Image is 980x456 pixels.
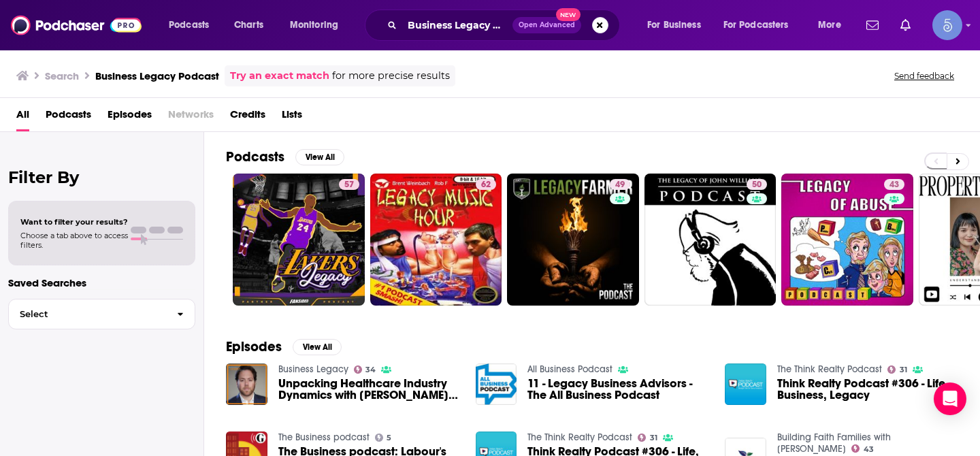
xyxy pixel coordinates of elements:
span: 31 [900,367,907,373]
h3: Search [45,69,79,82]
a: 57 [339,179,359,190]
span: Choose a tab above to access filters. [20,231,128,250]
span: New [556,8,581,21]
button: open menu [159,14,227,36]
a: Building Faith Families with Steve Demme [777,431,891,455]
span: 43 [864,446,874,453]
button: Send feedback [890,70,958,82]
span: 49 [615,178,625,192]
a: 50 [747,179,767,190]
a: 57 [233,174,365,306]
button: Select [8,299,195,329]
img: Think Realty Podcast #306 - Life, Business, Legacy [725,363,766,405]
span: Monitoring [290,16,338,35]
a: 49 [507,174,639,306]
p: Saved Searches [8,276,195,289]
a: 43 [781,174,913,306]
a: Unpacking Healthcare Industry Dynamics with Roy Bejarano on Business Legacy Podcast [278,378,459,401]
img: 11 - Legacy Business Advisors - The All Business Podcast [476,363,517,405]
a: All [16,103,29,131]
a: Show notifications dropdown [861,14,884,37]
div: Open Intercom Messenger [934,382,966,415]
a: Try an exact match [230,68,329,84]
a: 31 [887,365,907,374]
span: Select [9,310,166,319]
button: open menu [280,14,356,36]
a: Podcasts [46,103,91,131]
a: All Business Podcast [527,363,612,375]
img: Podchaser - Follow, Share and Rate Podcasts [11,12,142,38]
img: User Profile [932,10,962,40]
button: open menu [715,14,808,36]
div: Search podcasts, credits, & more... [378,10,633,41]
span: Charts [234,16,263,35]
span: Logged in as Spiral5-G1 [932,10,962,40]
button: View All [295,149,344,165]
a: Business Legacy [278,363,348,375]
a: 5 [375,434,392,442]
a: 34 [354,365,376,374]
span: Want to filter your results? [20,217,128,227]
h2: Filter By [8,167,195,187]
button: Open AdvancedNew [512,17,581,33]
span: Unpacking Healthcare Industry Dynamics with [PERSON_NAME] on Business Legacy Podcast [278,378,459,401]
a: 43 [884,179,904,190]
a: EpisodesView All [226,338,342,355]
a: The Business podcast [278,431,370,443]
h2: Episodes [226,338,282,355]
span: 50 [752,178,762,192]
a: 62 [370,174,502,306]
a: 31 [638,434,657,442]
span: for more precise results [332,68,450,84]
span: 31 [650,435,657,441]
h3: Business Legacy Podcast [95,69,219,82]
a: 11 - Legacy Business Advisors - The All Business Podcast [527,378,708,401]
a: The Think Realty Podcast [777,363,882,375]
a: Show notifications dropdown [895,14,916,37]
button: View All [293,339,342,355]
a: Credits [230,103,265,131]
span: 57 [344,178,354,192]
button: Show profile menu [932,10,962,40]
span: Open Advanced [519,22,575,29]
a: Episodes [108,103,152,131]
a: The Think Realty Podcast [527,431,632,443]
a: 43 [851,444,874,453]
a: PodcastsView All [226,148,344,165]
button: open menu [638,14,718,36]
button: open menu [808,14,858,36]
span: 43 [889,178,899,192]
span: Networks [168,103,214,131]
a: 62 [476,179,496,190]
h2: Podcasts [226,148,284,165]
span: 34 [365,367,376,373]
a: 49 [610,179,630,190]
a: Lists [282,103,302,131]
img: Unpacking Healthcare Industry Dynamics with Roy Bejarano on Business Legacy Podcast [226,363,267,405]
span: 5 [387,435,391,441]
a: Charts [225,14,272,36]
span: For Podcasters [723,16,789,35]
a: 50 [644,174,777,306]
span: More [818,16,841,35]
a: Think Realty Podcast #306 - Life, Business, Legacy [777,378,958,401]
input: Search podcasts, credits, & more... [402,14,512,36]
span: 62 [481,178,491,192]
span: For Business [647,16,701,35]
span: Podcasts [169,16,209,35]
